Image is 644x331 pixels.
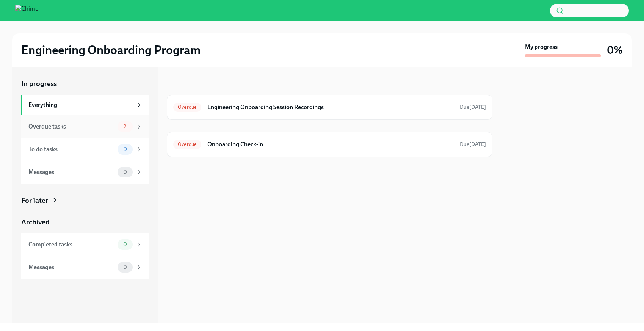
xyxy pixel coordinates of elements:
strong: [DATE] [469,141,486,147]
div: In progress [167,79,202,89]
div: To do tasks [28,145,114,154]
a: To do tasks0 [21,138,149,161]
a: OverdueOnboarding Check-inDue[DATE] [173,138,486,151]
a: Overdue tasks2 [21,115,149,138]
span: 0 [119,242,132,247]
div: Messages [28,263,114,271]
a: Archived [21,217,149,227]
a: Messages0 [21,256,149,279]
a: Completed tasks0 [21,233,149,256]
a: OverdueEngineering Onboarding Session RecordingsDue[DATE] [173,101,486,113]
span: 2 [119,124,131,129]
span: Due [460,104,486,110]
span: 0 [119,169,132,175]
strong: [DATE] [469,104,486,110]
div: Messages [28,168,114,176]
a: For later [21,196,149,206]
span: 0 [119,146,132,152]
span: 0 [119,264,132,270]
span: Overdue [173,141,201,147]
h3: 0% [607,43,623,57]
strong: My progress [525,43,558,51]
span: August 14th, 2025 09:00 [460,141,486,148]
span: Overdue [173,104,201,110]
span: August 13th, 2025 15:00 [460,104,486,111]
span: Due [460,141,486,147]
h2: Engineering Onboarding Program [21,42,201,58]
div: For later [21,196,48,206]
img: Chime [15,5,38,17]
a: In progress [21,79,149,89]
a: Messages0 [21,161,149,184]
h6: Engineering Onboarding Session Recordings [207,103,454,111]
h6: Onboarding Check-in [207,140,454,149]
div: Overdue tasks [28,122,114,131]
div: Completed tasks [28,240,114,249]
a: Everything [21,95,149,115]
div: Everything [28,101,133,109]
